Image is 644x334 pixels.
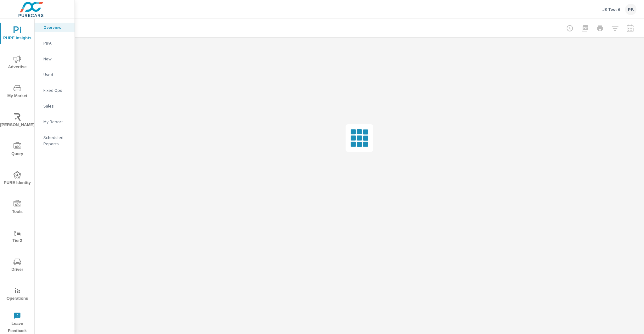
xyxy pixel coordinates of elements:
p: New [43,56,69,62]
p: PIPA [43,40,69,46]
span: Tier2 [2,229,32,244]
span: Operations [2,287,32,302]
p: Used [43,71,69,78]
div: My Report [35,117,75,126]
p: My Report [43,119,69,125]
span: Driver [2,258,32,273]
p: Overview [43,24,69,31]
p: Fixed Ops [43,87,69,93]
p: Scheduled Reports [43,134,69,147]
span: Advertise [2,55,32,71]
div: New [35,54,75,64]
div: PB [625,4,636,15]
div: PIPA [35,38,75,48]
span: PURE Insights [2,26,32,42]
span: Query [2,142,32,158]
div: Overview [35,23,75,32]
span: My Market [2,84,32,100]
span: Tools [2,200,32,215]
p: Sales [43,103,69,109]
div: Used [35,70,75,79]
div: Sales [35,101,75,111]
div: Scheduled Reports [35,133,75,148]
div: Fixed Ops [35,86,75,95]
span: PURE Identity [2,171,32,186]
p: JK Test 6 [602,7,620,12]
span: [PERSON_NAME] [2,113,32,129]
